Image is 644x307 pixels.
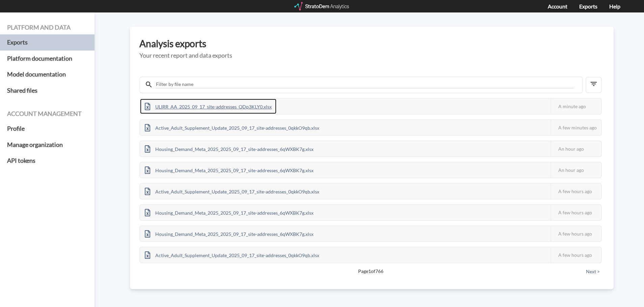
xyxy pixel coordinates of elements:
[551,120,601,135] div: A few minutes ago
[163,268,578,275] span: Page 1 of 766
[551,226,601,241] div: A few hours ago
[609,3,620,9] a: Help
[7,34,87,51] a: Exports
[140,230,318,236] a: Housing_Demand_Meta_2025_2025_09_17_site-addresses_6qWXBK7g.xlsx
[7,121,87,137] a: Profile
[155,81,574,88] input: Filter by file name
[139,38,604,49] h3: Analysis exports
[140,251,324,257] a: Active_Adult_Supplement_Update_2025_09_17_site-addresses_0qkkO9qb.xlsx
[551,247,601,263] div: A few hours ago
[140,247,324,263] div: Active_Adult_Supplement_Update_2025_09_17_site-addresses_0qkkO9qb.xlsx
[140,184,324,199] div: Active_Adult_Supplement_Update_2025_09_17_site-addresses_0qkkO9qb.xlsx
[140,145,318,151] a: Housing_Demand_Meta_2025_2025_09_17_site-addresses_6qWXBK7g.xlsx
[7,111,87,117] h4: Account management
[140,166,318,172] a: Housing_Demand_Meta_2025_2025_09_17_site-addresses_6qWXBK7g.xlsx
[7,153,87,169] a: API tokens
[140,226,318,241] div: Housing_Demand_Meta_2025_2025_09_17_site-addresses_6qWXBK7g.xlsx
[584,268,602,275] button: Next >
[139,52,604,59] h5: Your recent report and data exports
[551,141,601,156] div: An hour ago
[579,3,597,9] a: Exports
[140,103,276,109] a: ULIRR_AA_2025_09_17_site-addresses_QDp3KLY0.xlsx
[140,205,318,220] div: Housing_Demand_Meta_2025_2025_09_17_site-addresses_6qWXBK7g.xlsx
[140,124,324,130] a: Active_Adult_Supplement_Update_2025_09_17_site-addresses_0qkkO9qb.xlsx
[7,83,87,99] a: Shared files
[7,137,87,153] a: Manage organization
[7,51,87,67] a: Platform documentation
[551,162,601,178] div: An hour ago
[140,141,318,156] div: Housing_Demand_Meta_2025_2025_09_17_site-addresses_6qWXBK7g.xlsx
[140,209,318,215] a: Housing_Demand_Meta_2025_2025_09_17_site-addresses_6qWXBK7g.xlsx
[7,66,87,83] a: Model documentation
[548,3,567,9] a: Account
[140,99,276,114] div: ULIRR_AA_2025_09_17_site-addresses_QDp3KLY0.xlsx
[551,184,601,199] div: A few hours ago
[140,162,318,178] div: Housing_Demand_Meta_2025_2025_09_17_site-addresses_6qWXBK7g.xlsx
[7,24,87,31] h4: Platform and data
[140,188,324,193] a: Active_Adult_Supplement_Update_2025_09_17_site-addresses_0qkkO9qb.xlsx
[140,120,324,135] div: Active_Adult_Supplement_Update_2025_09_17_site-addresses_0qkkO9qb.xlsx
[551,205,601,220] div: A few hours ago
[551,99,601,114] div: A minute ago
